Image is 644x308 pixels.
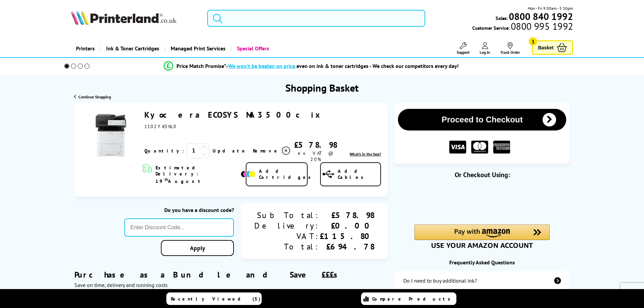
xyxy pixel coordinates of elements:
button: Proceed to Checkout [398,109,566,131]
input: Enter Discount Code... [124,218,234,237]
div: - even on ink & toner cartridges - We check our competitors every day! [226,63,459,69]
a: Continue Shopping [74,94,111,99]
a: Log In [480,42,490,55]
div: Do I need to buy additional ink? [403,277,477,284]
a: Recently Viewed (5) [166,292,262,305]
div: Save on time, delivery and running costs [74,282,388,288]
img: American Express [493,141,510,154]
div: Frequently Asked Questions [395,259,570,266]
li: modal_Promise [55,60,568,72]
span: What's in the box? [350,151,381,157]
a: Printers [71,40,100,57]
div: £0.00 [320,220,374,231]
span: 1 [529,37,537,46]
a: Track Order [500,42,520,55]
a: Support [457,42,470,55]
span: Compare Products [372,296,454,302]
span: Log In [480,50,490,55]
span: Ink & Toner Cartridges [106,40,159,57]
a: Printerland Logo [71,10,199,26]
div: Purchase as a Bundle and Save £££s [74,259,388,288]
span: 0800 995 1992 [510,23,573,29]
span: Add Cartridges [259,168,314,180]
span: Continue Shopping [78,94,111,99]
span: Quantity: [144,148,184,154]
div: Or Checkout Using: [395,170,570,179]
span: Price Match Promise* [176,63,226,69]
a: Ink & Toner Cartridges [100,40,164,57]
a: Compare Products [361,292,456,305]
sup: th [165,177,168,182]
a: Update [213,148,247,154]
div: Do you have a discount code? [124,207,234,213]
div: £578.98 [291,140,340,150]
span: Recently Viewed (5) [171,296,261,302]
img: MASTER CARD [471,141,488,154]
a: lnk_inthebox [350,151,381,157]
span: Support [457,50,470,55]
span: Estimated Delivery: 19 August [156,165,239,184]
div: £115.80 [320,231,374,241]
div: Total: [254,241,320,252]
div: £694.78 [320,241,374,252]
a: Basket 1 [532,40,573,55]
span: Mon - Fri 9:00am - 5:30pm [528,5,573,11]
div: VAT: [254,231,320,241]
a: Managed Print Services [164,40,231,57]
img: Kyocera ECOSYS MA3500cix [86,110,136,161]
div: Amazon Pay - Use your Amazon account [414,224,550,248]
span: Customer Service: [472,23,573,31]
span: We won’t be beaten on price, [228,63,296,69]
iframe: PayPal [414,190,550,205]
h1: Shopping Basket [285,81,359,94]
a: Special Offers [231,40,274,57]
a: additional-ink [395,271,570,290]
a: Kyocera ECOSYS MA3500cix [144,110,324,120]
div: Delivery: [254,220,320,231]
span: Sales: [496,15,508,21]
img: Printerland Logo [71,10,176,25]
div: Sub Total: [254,210,320,220]
a: 0800 840 1992 [508,13,573,20]
a: Apply [161,240,234,256]
img: Add Cartridges [241,171,256,177]
img: VISA [449,141,466,154]
span: ex VAT @ 20% [298,150,333,162]
span: Remove [253,148,280,154]
span: 1102YK3NL0 [144,123,177,129]
span: Add Cables [338,168,380,180]
span: Basket [538,43,553,52]
div: £578.98 [320,210,374,220]
b: 0800 840 1992 [509,10,573,23]
a: Delete item from your basket [253,146,291,156]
